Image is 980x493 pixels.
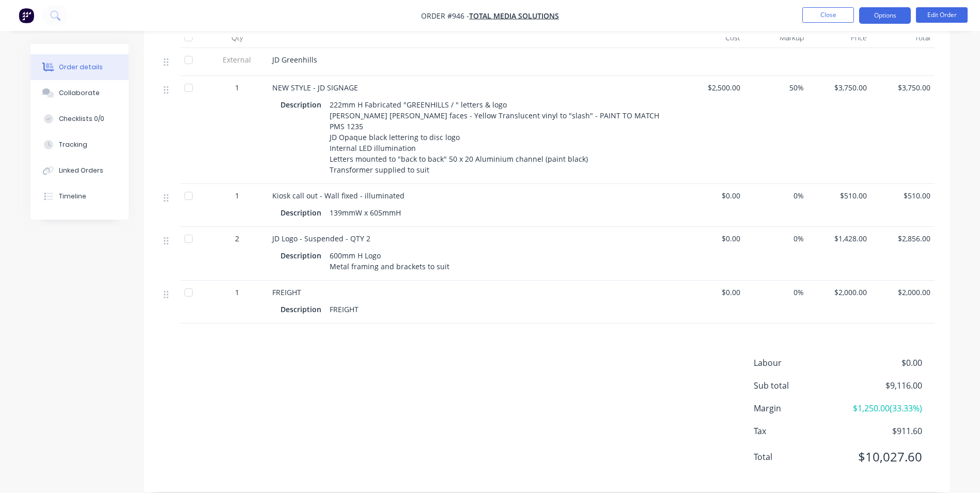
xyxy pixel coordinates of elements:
button: Tracking [30,132,129,158]
span: JD Logo - Suspended - QTY 2 [272,234,370,243]
img: Factory [19,8,34,23]
div: Description [281,302,325,317]
span: $0.00 [686,233,741,244]
button: Linked Orders [30,158,129,183]
span: 1 [235,287,239,298]
div: Linked Orders [59,166,103,175]
a: Total Media Solutions [469,11,559,21]
span: $3,750.00 [875,82,930,93]
span: 50% [749,82,804,93]
div: Order details [59,63,103,72]
span: Margin [754,402,846,414]
span: Kiosk call out - Wall fixed - illuminated [272,191,405,201]
div: Checklists 0/0 [59,114,104,124]
span: $0.00 [686,287,741,298]
span: $2,856.00 [875,233,930,244]
div: Description [281,205,325,220]
span: Order #946 - [421,11,469,21]
div: Total [871,27,935,48]
span: $10,027.60 [845,448,922,466]
span: $0.00 [845,357,922,369]
div: FREIGHT [325,302,363,317]
span: $510.00 [875,190,930,201]
div: Description [281,97,325,112]
div: Tracking [59,140,87,149]
div: Cost [681,27,745,48]
span: Sub total [754,379,846,392]
button: Order details [30,54,129,80]
span: Tax [754,425,846,437]
span: FREIGHT [272,287,301,297]
button: Collaborate [30,80,129,106]
span: $911.60 [845,425,922,437]
span: Total [754,451,846,463]
span: $510.00 [812,190,867,201]
span: $2,500.00 [686,82,741,93]
div: Markup [744,27,808,48]
span: $1,250.00 ( 33.33 %) [845,402,922,414]
span: $0.00 [686,190,741,201]
button: Checklists 0/0 [30,106,129,132]
div: Collaborate [59,88,100,98]
button: Options [859,7,911,24]
span: JD Greenhills [272,55,317,65]
span: 0% [749,233,804,244]
span: 1 [235,190,239,201]
div: Price [808,27,872,48]
span: $3,750.00 [812,82,867,93]
div: 600mm H Logo Metal framing and brackets to suit [325,248,454,274]
span: $9,116.00 [845,379,922,392]
span: NEW STYLE - JD SIGNAGE [272,83,358,93]
span: $2,000.00 [812,287,867,298]
span: $1,428.00 [812,233,867,244]
span: 0% [749,190,804,201]
span: External [210,54,264,65]
span: 0% [749,287,804,298]
button: Edit Order [916,7,968,23]
button: Timeline [30,183,129,209]
span: Labour [754,357,846,369]
div: 222mm H Fabricated "GREENHILLS / " letters & logo [PERSON_NAME] [PERSON_NAME] faces - Yellow Tran... [325,97,669,177]
button: Close [802,7,854,23]
span: $2,000.00 [875,287,930,298]
div: Description [281,248,325,263]
span: 2 [235,233,239,244]
div: 139mmW x 605mmH [325,205,405,220]
span: 1 [235,82,239,93]
div: Qty [206,27,268,48]
div: Timeline [59,192,86,201]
